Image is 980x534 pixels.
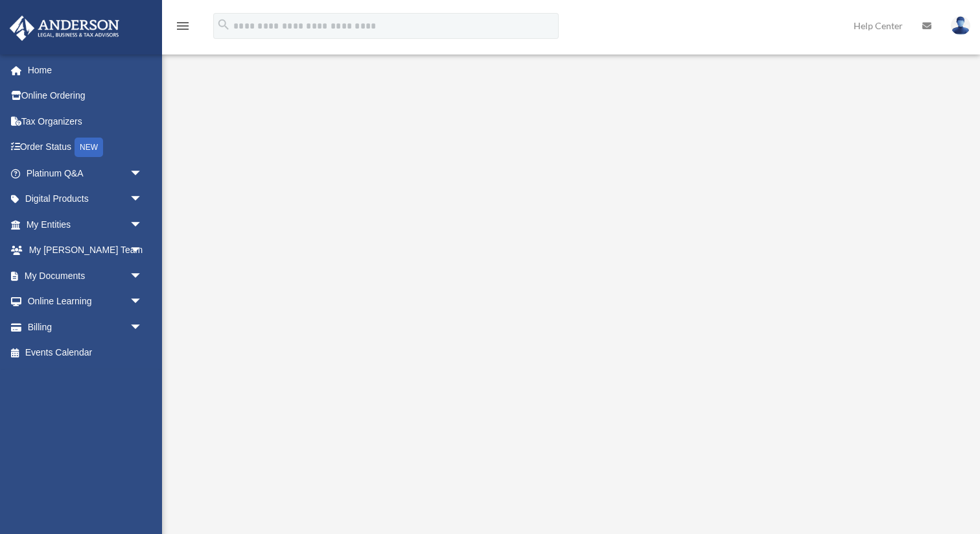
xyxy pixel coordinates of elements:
[6,16,123,41] img: Anderson Advisors Platinum Portal
[175,23,191,34] a: menu
[9,160,162,186] a: Platinum Q&Aarrow_drop_down
[130,186,156,213] span: arrow_drop_down
[130,289,156,315] span: arrow_drop_down
[9,186,162,212] a: Digital Productsarrow_drop_down
[130,314,156,341] span: arrow_drop_down
[130,160,156,187] span: arrow_drop_down
[9,83,162,109] a: Online Ordering
[9,237,162,263] a: My [PERSON_NAME] Teamarrow_drop_down
[9,340,162,366] a: Events Calendar
[9,289,162,315] a: Online Learningarrow_drop_down
[130,237,156,264] span: arrow_drop_down
[9,212,162,237] a: My Entitiesarrow_drop_down
[9,108,162,134] a: Tax Organizers
[220,77,920,467] iframe: <span data-mce-type="bookmark" style="display: inline-block; width: 0px; overflow: hidden; line-h...
[216,18,231,32] i: search
[9,57,162,83] a: Home
[130,212,156,238] span: arrow_drop_down
[9,263,162,289] a: My Documentsarrow_drop_down
[9,314,162,340] a: Billingarrow_drop_down
[951,16,970,35] img: User Pic
[9,134,162,161] a: Order StatusNEW
[175,18,191,34] i: menu
[75,138,103,157] div: NEW
[130,263,156,289] span: arrow_drop_down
